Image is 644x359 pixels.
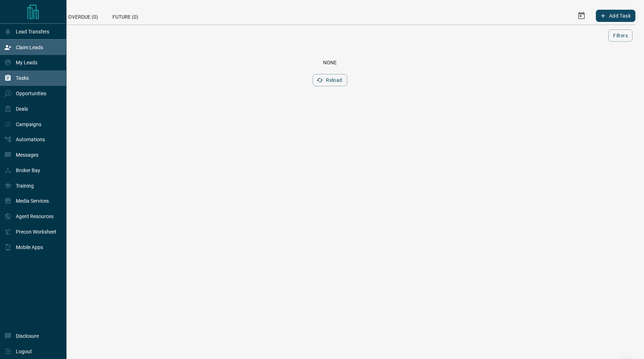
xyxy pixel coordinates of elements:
[105,7,146,24] div: Future (0)
[596,10,635,22] button: Add Task
[608,29,632,42] button: Filters
[573,7,590,24] button: Select Date Range
[313,74,347,86] button: Reload
[61,7,105,24] div: Overdue (0)
[33,60,627,65] div: None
